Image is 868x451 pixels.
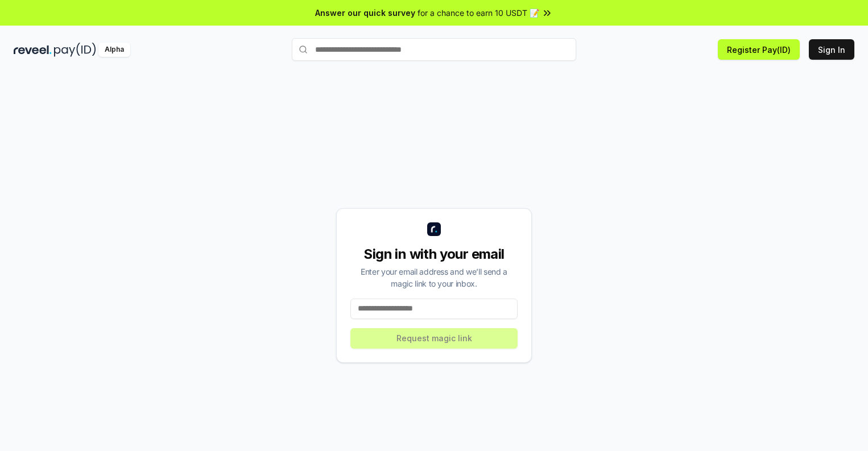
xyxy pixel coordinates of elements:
div: Enter your email address and we’ll send a magic link to your inbox. [350,266,518,289]
img: logo_small [427,222,441,236]
img: reveel_dark [14,43,52,57]
button: Sign In [809,39,854,60]
button: Register Pay(ID) [718,39,800,60]
div: Alpha [98,43,130,57]
img: pay_id [54,43,96,57]
span: Answer our quick survey [315,7,415,19]
div: Sign in with your email [350,245,518,263]
span: for a chance to earn 10 USDT 📝 [418,7,539,19]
